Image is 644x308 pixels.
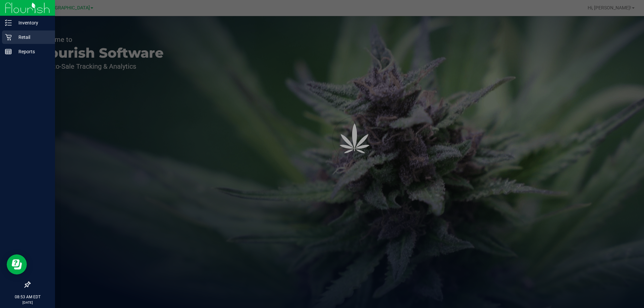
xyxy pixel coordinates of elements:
[5,34,12,41] inline-svg: Retail
[5,19,12,26] inline-svg: Inventory
[12,33,52,41] p: Retail
[12,19,52,27] p: Inventory
[3,300,52,305] p: [DATE]
[12,48,52,56] p: Reports
[3,294,52,300] p: 08:53 AM EDT
[7,254,27,274] iframe: Resource center
[5,48,12,55] inline-svg: Reports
